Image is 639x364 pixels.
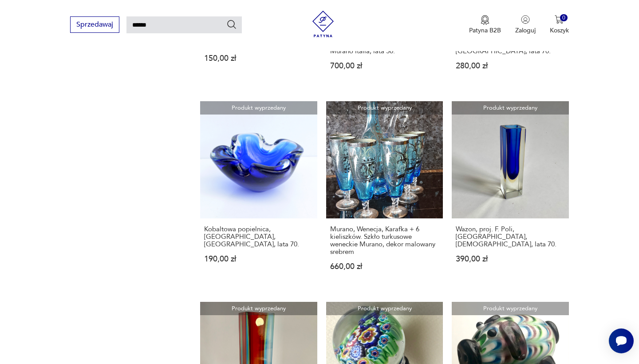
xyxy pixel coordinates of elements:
[456,62,564,70] p: 280,00 zł
[481,15,489,25] img: Ikona medalu
[326,101,443,287] a: Produkt wyprzedanyMurano, Wenecja, Karafka + 6 kieliszków. Szkło turkusowe weneckie Murano, dekor...
[452,101,568,287] a: Produkt wyprzedanyWazon, proj. F. Poli, Murano, Włochy, lata 70.Wazon, proj. F. Poli, [GEOGRAPHIC...
[226,19,237,30] button: Szukaj
[330,32,439,55] h3: Lusterko / Lustro - Szkło Murano & Mosiądz, [PERSON_NAME], Murano Italia, lata 50.
[200,101,317,287] a: Produkt wyprzedanyKobaltowa popielnica, Murano, Włochy, lata 70.Kobaltowa popielnica, [GEOGRAPHIC...
[310,11,336,37] img: Patyna - sklep z meblami i dekoracjami vintage
[456,255,564,263] p: 390,00 zł
[521,15,530,24] img: Ikonka użytkownika
[204,55,313,62] p: 150,00 zł
[204,255,313,263] p: 190,00 zł
[609,328,634,353] iframe: Smartsupp widget button
[330,226,439,256] h3: Murano, Wenecja, Karafka + 6 kieliszków. Szkło turkusowe weneckie Murano, dekor malowany srebrem
[515,15,536,35] button: Zaloguj
[70,16,119,33] button: Sprzedawaj
[204,226,313,248] h3: Kobaltowa popielnica, [GEOGRAPHIC_DATA], [GEOGRAPHIC_DATA], lata 70.
[560,14,568,22] div: 0
[330,62,439,70] p: 700,00 zł
[469,15,501,35] button: Patyna B2B
[550,26,569,35] p: Koszyk
[515,26,536,35] p: Zaloguj
[70,22,119,28] a: Sprzedawaj
[330,263,439,270] p: 660,00 zł
[469,26,501,35] p: Patyna B2B
[456,32,564,55] h3: Pojemnik na słodycze, [GEOGRAPHIC_DATA], [GEOGRAPHIC_DATA], lata 70.
[456,226,564,248] h3: Wazon, proj. F. Poli, [GEOGRAPHIC_DATA], [DEMOGRAPHIC_DATA], lata 70.
[550,15,569,35] button: 0Koszyk
[469,15,501,35] a: Ikona medaluPatyna B2B
[555,15,564,24] img: Ikona koszyka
